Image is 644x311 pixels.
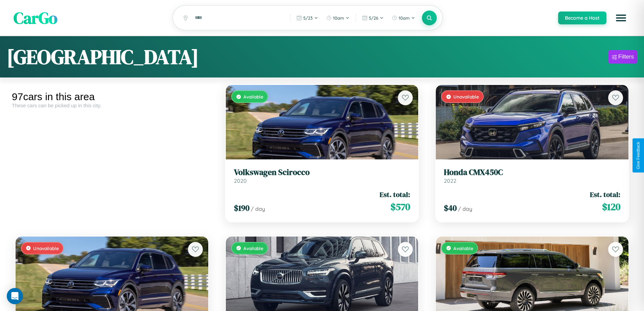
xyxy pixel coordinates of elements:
[12,103,212,108] div: These cars can be picked up in this city.
[590,190,620,199] span: Est. total:
[7,43,199,71] h1: [GEOGRAPHIC_DATA]
[323,13,353,23] button: 10am
[609,50,637,64] button: Filters
[251,205,265,212] span: / day
[359,13,387,23] button: 5/26
[380,190,410,199] span: Est. total:
[636,142,641,169] div: Give Feedback
[12,91,212,103] div: 97 cars in this area
[399,15,410,21] span: 10am
[234,168,410,177] h3: Volkswagen Scirocco
[243,94,263,99] span: Available
[303,15,313,21] span: 5 / 23
[234,177,247,184] span: 2020
[7,288,23,304] div: Open Intercom Messenger
[453,94,479,99] span: Unavailable
[602,200,620,214] span: $ 120
[558,12,606,24] button: Become a Host
[33,245,59,251] span: Unavailable
[444,168,620,177] h3: Honda CMX450C
[388,13,419,23] button: 10am
[333,15,344,21] span: 10am
[458,205,472,212] span: / day
[444,168,620,184] a: Honda CMX450C2022
[390,200,410,214] span: $ 570
[234,202,249,214] span: $ 190
[612,8,630,27] button: Open menu
[14,7,57,29] span: CarGo
[293,13,321,23] button: 5/23
[234,168,410,184] a: Volkswagen Scirocco2020
[618,53,634,60] div: Filters
[369,15,378,21] span: 5 / 26
[243,245,263,251] span: Available
[444,177,456,184] span: 2022
[444,202,457,214] span: $ 40
[453,245,473,251] span: Available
